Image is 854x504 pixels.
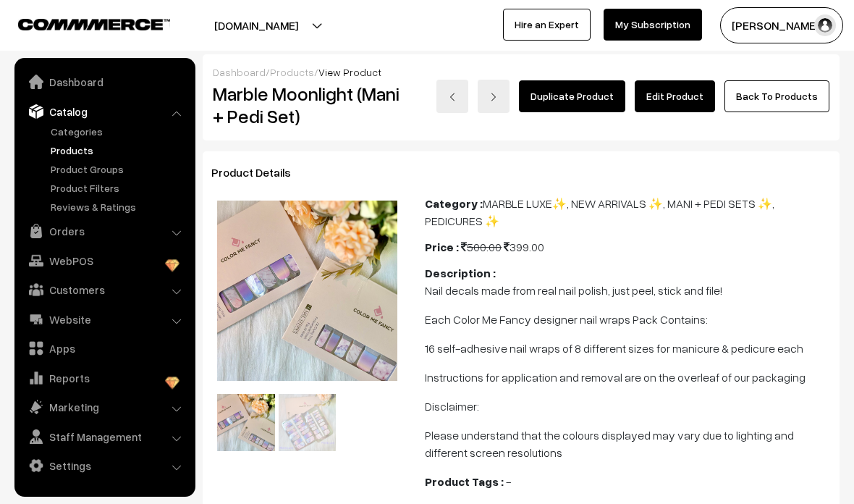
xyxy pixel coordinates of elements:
h2: Marble Moonlight (Mani + Pedi Set) [213,83,404,127]
a: Marketing [18,394,190,420]
img: right-arrow.png [489,93,498,101]
a: Dashboard [18,69,190,95]
a: Customers [18,277,190,303]
a: Reviews & Ratings [47,199,190,214]
a: Product Groups [47,161,190,177]
a: Website [18,306,190,332]
img: 17460800372205IMG_4998.jpg [217,394,275,452]
a: Catalog [18,98,190,125]
a: Settings [18,453,190,479]
b: Category : [425,196,483,211]
p: Nail decals made from real nail polish, just peel, stick and file! [425,282,831,299]
button: [PERSON_NAME]… [720,7,843,43]
a: Categories [47,124,190,139]
div: / / [213,64,829,80]
span: Please understand that the colours displayed may vary due to lighting and different screen resolu... [425,428,794,460]
button: [DOMAIN_NAME] [164,7,349,43]
a: Back To Products [724,80,829,112]
a: Reports [18,365,190,391]
a: My Subscription [604,9,702,41]
span: Product Details [211,165,308,180]
img: left-arrow.png [448,93,457,101]
a: Staff Management [18,424,190,450]
a: Apps [18,335,190,361]
span: 500.00 [461,240,502,254]
a: WebPOS [18,248,190,274]
span: Each Color Me Fancy designer nail wraps Pack Contains: [425,312,708,327]
div: 399.00 [425,238,831,256]
img: user [814,14,836,36]
a: COMMMERCE [18,14,145,32]
a: Products [47,143,190,158]
b: Product Tags : [425,474,504,489]
span: View Product [318,66,381,78]
a: Edit Product [635,80,715,112]
b: Description : [425,266,496,280]
span: 16 self-adhesive nail wraps of 8 different sizes for manicure & pedicure each [425,341,803,356]
span: - [506,474,511,489]
a: Dashboard [213,66,266,78]
a: Products [270,66,314,78]
img: 17460800435222IMG_5001.jpg [279,394,337,452]
img: 17460800435222IMG_5001.jpg [397,201,578,381]
a: Product Filters [47,180,190,196]
a: Orders [18,218,190,244]
span: Disclaimer: [425,399,479,413]
img: 17460800372205IMG_4998.jpg [217,201,397,381]
b: Price : [425,240,459,254]
img: COMMMERCE [18,19,170,30]
a: Hire an Expert [503,9,591,41]
a: Duplicate Product [519,80,625,112]
div: MARBLE LUXE✨, NEW ARRIVALS ✨, MANI + PEDI SETS ✨, PEDICURES ✨ [425,195,831,230]
span: Instructions for application and removal are on the overleaf of our packaging [425,370,806,385]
